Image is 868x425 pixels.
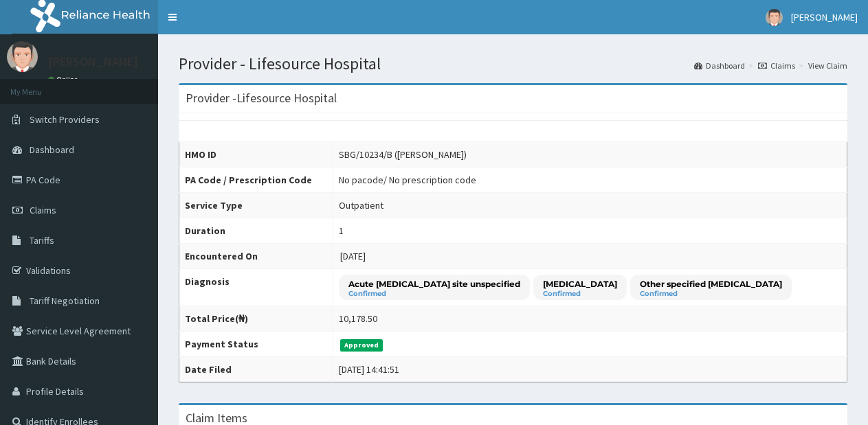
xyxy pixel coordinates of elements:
p: [MEDICAL_DATA] [543,278,617,290]
span: Approved [340,339,383,352]
span: [PERSON_NAME] [791,11,858,23]
span: Switch Providers [30,113,100,126]
span: Dashboard [30,143,74,156]
span: Tariffs [30,234,54,246]
p: [PERSON_NAME] [48,56,138,68]
p: Acute [MEDICAL_DATA] site unspecified [348,278,520,290]
th: Service Type [179,193,333,218]
small: Confirmed [640,290,782,297]
div: No pacode / No prescription code [339,173,476,187]
th: Duration [179,218,333,244]
th: PA Code / Prescription Code [179,168,333,193]
div: 1 [339,224,344,238]
h1: Provider - Lifesource Hospital [179,55,847,73]
th: HMO ID [179,142,333,168]
h3: Claim Items [186,412,247,424]
div: Outpatient [339,198,383,212]
img: User Image [766,9,783,26]
small: Confirmed [543,290,617,297]
th: Date Filed [179,357,333,382]
span: [DATE] [340,250,366,262]
a: View Claim [808,60,847,71]
a: Claims [758,60,795,71]
div: [DATE] 14:41:51 [339,363,399,376]
small: Confirmed [348,290,520,297]
a: Online [48,75,81,84]
th: Payment Status [179,332,333,357]
span: Claims [30,204,56,216]
th: Total Price(₦) [179,306,333,332]
th: Encountered On [179,244,333,269]
h3: Provider - Lifesource Hospital [186,92,337,104]
th: Diagnosis [179,269,333,306]
a: Dashboard [694,60,745,71]
div: SBG/10234/B ([PERSON_NAME]) [339,148,467,161]
div: 10,178.50 [339,312,377,325]
img: User Image [7,41,38,72]
span: Tariff Negotiation [30,295,100,307]
p: Other specified [MEDICAL_DATA] [640,278,782,290]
